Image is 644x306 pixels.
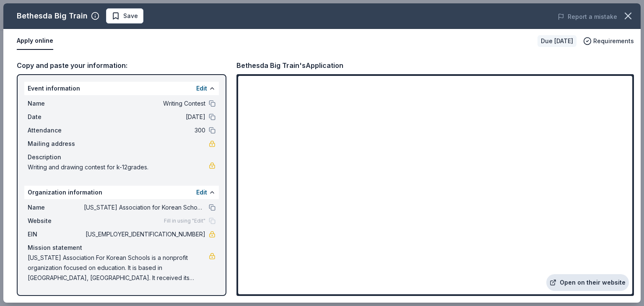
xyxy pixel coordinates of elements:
span: 300 [84,125,205,135]
div: Bethesda Big Train [17,9,88,23]
span: EIN [28,229,84,239]
span: Writing and drawing contest for k-12grades. [28,162,209,172]
span: Website [28,216,84,226]
div: Mission statement [28,243,216,253]
button: Report a mistake [558,12,617,22]
span: Writing Contest [84,99,205,109]
div: Event information [24,82,219,95]
button: Save [106,8,143,23]
span: [US_EMPLOYER_IDENTIFICATION_NUMBER] [84,229,205,239]
span: Mailing address [28,139,84,149]
a: Open on their website [546,274,629,291]
span: Requirements [593,36,634,46]
div: Organization information [24,186,219,199]
span: [US_STATE] Association for Korean Schools [84,202,205,213]
span: Name [28,99,84,109]
div: Copy and paste your information: [17,60,226,71]
button: Edit [196,83,207,93]
span: Save [123,11,138,21]
span: [DATE] [84,112,205,122]
div: Description [28,152,216,162]
button: Requirements [583,36,634,46]
span: Date [28,112,84,122]
span: Fill in using "Edit" [164,218,205,224]
span: [US_STATE] Association For Korean Schools is a nonprofit organization focused on education. It is... [28,253,209,283]
button: Edit [196,187,207,197]
span: Attendance [28,125,84,135]
span: Name [28,202,84,213]
button: Apply online [17,32,53,50]
div: Due [DATE] [538,35,576,47]
div: Bethesda Big Train's Application [236,60,343,71]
